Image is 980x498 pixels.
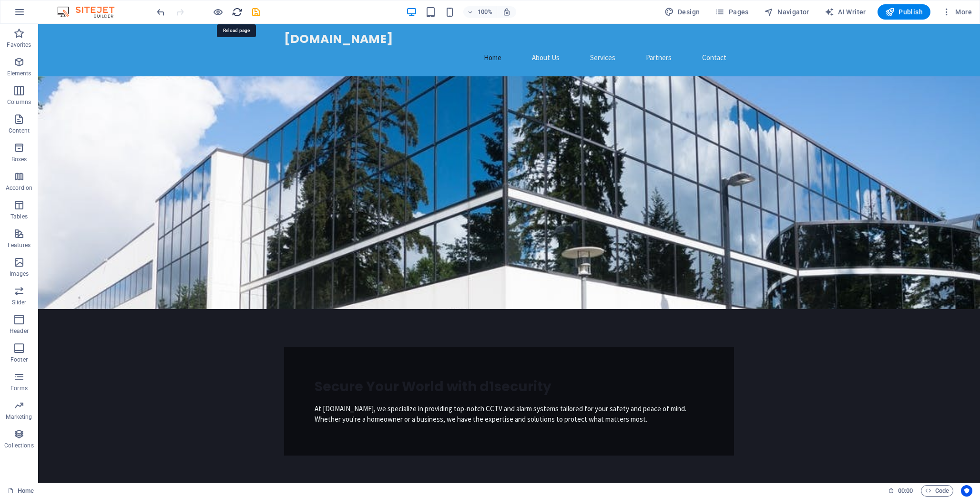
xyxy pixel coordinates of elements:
p: Header [10,327,29,335]
a: Click to cancel selection. Double-click to open Pages [8,485,34,497]
img: Editor Logo [55,6,126,18]
p: Marketing [6,413,32,421]
p: Favorites [7,41,31,49]
button: save [250,6,262,18]
button: reload [231,6,243,18]
span: More [942,7,972,17]
button: 100% [463,6,497,18]
span: : [905,487,906,494]
span: Pages [715,7,748,17]
div: Design (Ctrl+Alt+Y) [661,4,704,20]
button: Pages [711,4,752,20]
button: Design [661,4,704,20]
p: Images [10,270,29,278]
p: Slider [12,299,27,306]
p: Boxes [11,156,27,163]
span: 00 00 [898,485,913,497]
h6: Session time [888,485,913,497]
p: Collections [4,442,33,449]
button: Publish [878,4,930,20]
button: Usercentrics [961,485,972,497]
p: Accordion [6,184,32,192]
i: On resize automatically adjust zoom level to fit chosen device. [502,8,511,16]
p: Footer [10,356,28,363]
p: Features [8,241,31,249]
span: Design [664,7,700,17]
button: AI Writer [821,4,870,20]
button: More [938,4,976,20]
p: Content [9,127,30,135]
span: Navigator [764,7,809,17]
p: Tables [10,213,28,220]
p: Forms [10,384,28,392]
button: undo [155,6,166,18]
p: Elements [7,70,31,77]
i: Save (Ctrl+S) [251,7,262,18]
span: AI Writer [825,7,866,17]
h6: 100% [478,6,493,18]
p: Columns [7,98,31,106]
span: Code [925,485,949,497]
span: Publish [885,7,923,17]
button: Code [921,485,953,497]
button: Navigator [760,4,813,20]
i: Undo: Change website name (Ctrl+Z) [155,7,166,18]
